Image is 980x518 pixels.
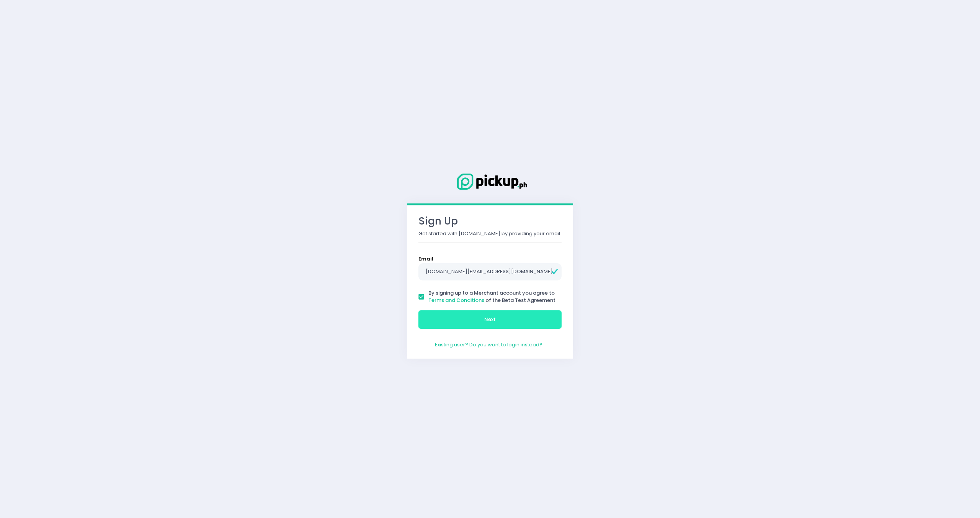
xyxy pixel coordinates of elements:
h3: Sign Up [418,215,562,227]
input: Email [418,263,562,281]
button: Next [418,310,562,329]
img: Logo [452,172,528,191]
a: Terms and Conditions [428,297,484,304]
p: Get started with [DOMAIN_NAME] by providing your email. [418,230,562,238]
span: Next [484,316,496,323]
label: Email [418,255,433,263]
a: Existing user? Do you want to login instead? [435,341,542,348]
span: By signing up to a Merchant account you agree to of the Beta Test Agreement [428,289,555,304]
